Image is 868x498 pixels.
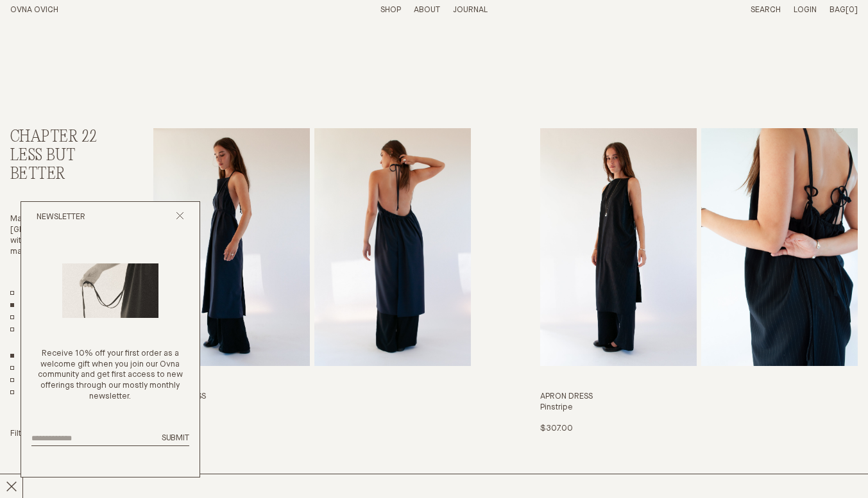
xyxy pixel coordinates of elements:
[10,128,107,147] h2: Chapter 22
[10,6,58,14] a: Home
[153,392,471,403] h3: Apron Dress
[153,128,471,435] a: Apron Dress
[540,403,858,413] h4: Pinstripe
[162,433,189,444] button: Submit
[453,6,488,14] a: Journal
[10,301,64,311] a: Chapter 22
[153,403,471,413] h4: Ink
[10,313,62,324] a: Chapter 21
[540,128,697,366] img: Apron Dress
[414,5,440,16] summary: About
[540,128,858,435] a: Apron Dress
[10,351,30,362] a: Show All
[794,6,817,14] a: Login
[10,429,38,440] summary: Filter
[846,6,858,14] span: [0]
[751,6,781,14] a: Search
[540,424,573,435] p: $307.00
[31,349,189,403] p: Receive 10% off your first order as a welcome gift when you join our Ovna community and get first...
[10,387,53,398] a: Bottoms
[10,147,107,184] h3: Less But Better
[176,212,184,224] button: Close popup
[10,363,53,374] a: Dresses
[10,325,39,336] a: Core
[380,6,401,14] a: Shop
[10,288,30,299] a: All
[37,212,85,223] h2: Newsletter
[10,375,39,386] a: Tops
[830,6,846,14] span: Bag
[540,392,858,403] h3: Apron Dress
[10,214,107,258] p: Made in Tāmaki Makaurau [GEOGRAPHIC_DATA] with low-impact materials.
[162,434,189,442] span: Submit
[153,128,310,366] img: Apron Dress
